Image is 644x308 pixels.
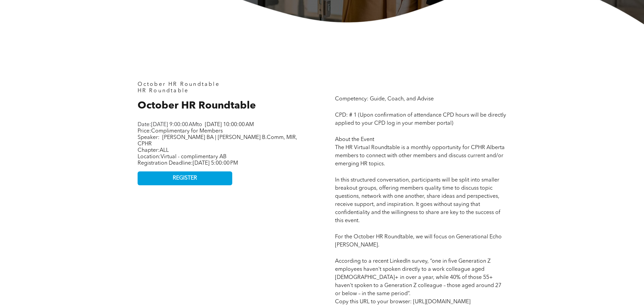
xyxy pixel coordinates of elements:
[138,128,223,134] span: Price:
[205,122,254,127] span: [DATE] 10:00:00 AM
[138,171,232,185] a: REGISTER
[138,122,202,127] span: Date: to
[138,82,220,87] span: October HR Roundtable
[151,128,223,134] span: Complimentary for Members
[138,88,189,94] span: HR Roundtable
[151,122,197,127] span: [DATE] 9:00:00 AM
[160,148,169,153] span: ALL
[138,154,238,166] span: Location: Registration Deadline:
[138,101,256,111] span: October HR Roundtable
[173,175,197,182] span: REGISTER
[193,161,238,166] span: [DATE] 5:00:00 PM
[138,148,169,153] span: Chapter:
[138,135,160,140] span: Speaker:
[138,135,297,147] span: [PERSON_NAME] BA | [PERSON_NAME] B.Comm, MIR, CPHR
[161,154,226,160] span: Virtual - complimentary AB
